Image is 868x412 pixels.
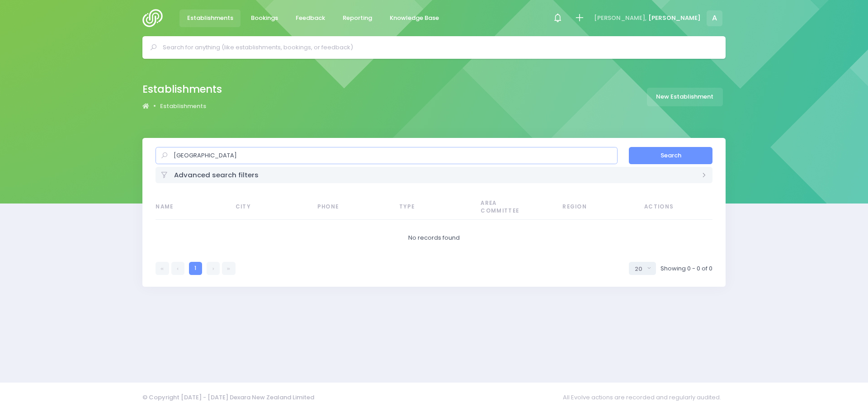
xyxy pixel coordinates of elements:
[647,88,723,106] a: New Establishment
[142,393,314,402] span: © Copyright [DATE] - [DATE] Dexara New Zealand Limited
[408,233,460,242] span: No records found
[142,9,168,27] img: Logo
[179,9,241,27] a: Establishments
[629,147,712,164] button: Search
[707,10,722,26] span: A
[156,147,618,164] input: Search...
[189,262,202,275] a: 1
[317,203,367,211] span: Phone
[335,9,379,27] a: Reporting
[207,262,220,275] a: Next
[481,199,530,215] span: Area Committee
[142,83,222,95] h2: Establishments
[399,203,449,211] span: Type
[243,9,285,27] a: Bookings
[635,265,645,274] div: 20
[563,388,726,406] span: All Evolve actions are recorded and regularly audited.
[163,41,713,54] input: Search for anything (like establishments, bookings, or feedback)
[156,167,712,183] div: Advanced search filters
[288,9,332,27] a: Feedback
[160,102,206,111] a: Establishments
[562,203,612,211] span: Region
[187,14,233,23] span: Establishments
[390,14,439,23] span: Knowledge Base
[156,203,205,211] span: Name
[156,262,169,275] a: First
[222,262,235,275] a: Last
[171,262,184,275] a: Previous
[644,203,694,211] span: Actions
[251,14,278,23] span: Bookings
[660,264,712,273] span: Showing 0 - 0 of 0
[343,14,372,23] span: Reporting
[382,9,446,27] a: Knowledge Base
[236,203,285,211] span: City
[296,14,325,23] span: Feedback
[629,262,656,275] button: Select page size
[648,14,701,23] span: [PERSON_NAME]
[594,14,646,23] span: [PERSON_NAME],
